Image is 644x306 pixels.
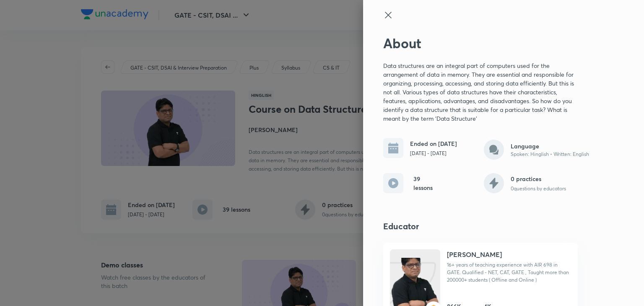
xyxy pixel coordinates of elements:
h6: 0 practices [511,174,566,183]
h6: Ended on [DATE] [410,139,457,148]
p: Spoken: Hinglish • Written: English [511,150,589,158]
p: 16+ years of teaching experience with AIR 698 in GATE. Qualified - NET, CAT, GATE , Taught more t... [447,261,571,284]
h6: 39 lessons [413,174,434,192]
h6: Language [511,142,589,150]
h4: Educator [383,220,596,233]
h4: [PERSON_NAME] [447,249,502,259]
p: 0 questions by educators [511,185,566,192]
h2: About [383,35,596,51]
p: [DATE] - [DATE] [410,150,457,157]
p: Data structures are an integral part of computers used for the arrangement of data in memory. The... [383,61,578,123]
